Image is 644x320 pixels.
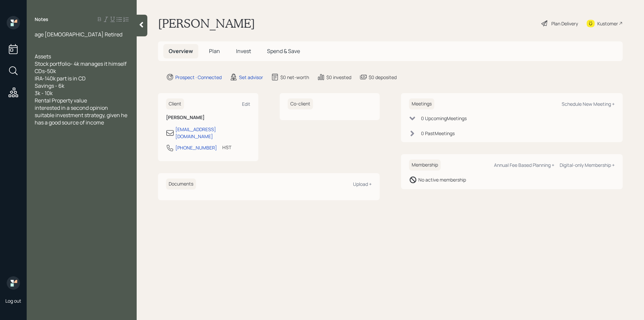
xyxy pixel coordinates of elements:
h6: Membership [409,159,441,171]
h6: Co-client [288,98,313,109]
h6: Documents [166,179,196,190]
div: Set advisor [239,74,263,81]
span: CDs-50k [35,67,56,75]
img: retirable_logo.png [7,276,20,290]
div: $0 invested [326,74,351,81]
span: Plan [209,47,220,55]
div: [PHONE_NUMBER] [175,144,217,151]
span: Spend & Save [267,47,300,55]
div: Plan Delivery [551,20,578,27]
div: Prospect · Connected [175,74,222,81]
span: Rental Property value [35,97,87,104]
span: interested in a second opinion [35,104,108,111]
div: $0 net-worth [280,74,309,81]
div: Schedule New Meeting + [562,101,615,107]
span: Assets [35,53,51,60]
div: Digital-only Membership + [560,162,615,168]
div: $0 deposited [369,74,397,81]
h6: Client [166,98,184,109]
span: suitable investment strategy, given he has a good source of income [35,111,128,126]
h6: [PERSON_NAME] [166,115,250,120]
span: IRA-140k part is in CD [35,75,86,82]
div: 0 Past Meeting s [421,130,455,137]
span: age [DEMOGRAPHIC_DATA] Retired [35,31,122,38]
div: No active membership [418,176,466,183]
div: [EMAIL_ADDRESS][DOMAIN_NAME] [175,126,250,140]
div: Kustomer [597,20,618,27]
div: HST [222,144,231,151]
span: Stock portfolio- 4k manages it himself [35,60,127,67]
h1: [PERSON_NAME] [158,16,255,31]
div: Annual Fee Based Planning + [494,162,554,168]
div: Upload + [353,181,372,187]
span: 3k - 10k [35,89,53,97]
span: Savings - 6k [35,82,64,89]
div: Edit [242,101,250,107]
label: Notes [35,16,48,23]
span: Invest [236,47,251,55]
h6: Meetings [409,98,434,109]
span: Overview [169,47,193,55]
div: Log out [5,298,21,304]
div: 0 Upcoming Meeting s [421,115,467,122]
